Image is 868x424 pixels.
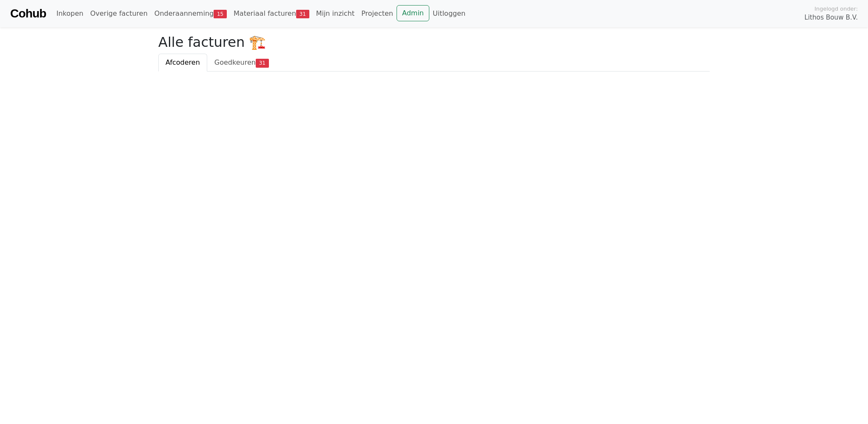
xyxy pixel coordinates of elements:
[814,5,858,13] span: Ingelogd onder:
[53,5,86,22] a: Inkopen
[805,13,858,23] span: Lithos Bouw B.V.
[151,5,230,22] a: Onderaanneming15
[397,5,429,21] a: Admin
[158,34,710,50] h2: Alle facturen 🏗️
[214,10,227,18] span: 15
[296,10,309,18] span: 31
[256,59,269,67] span: 31
[158,54,207,72] a: Afcoderen
[358,5,397,22] a: Projecten
[214,58,256,66] span: Goedkeuren
[87,5,151,22] a: Overige facturen
[429,5,469,22] a: Uitloggen
[207,54,276,72] a: Goedkeuren31
[166,58,200,66] span: Afcoderen
[230,5,313,22] a: Materiaal facturen31
[10,3,46,24] a: Cohub
[313,5,358,22] a: Mijn inzicht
